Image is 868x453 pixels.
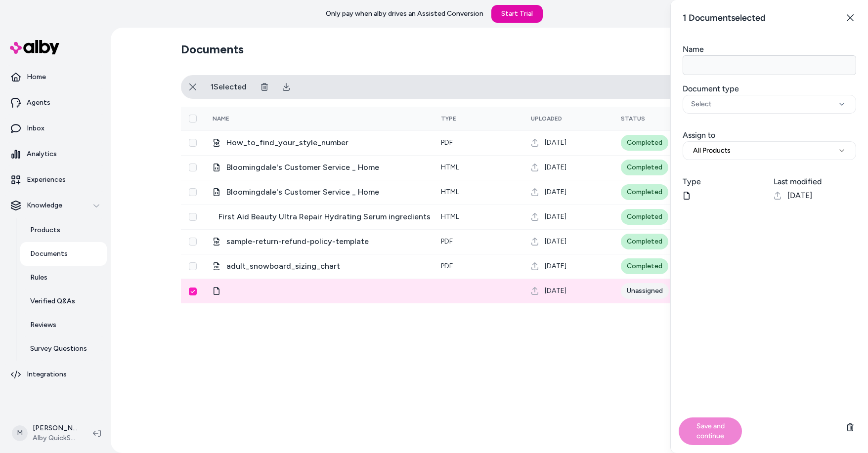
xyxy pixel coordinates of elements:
h3: Last modified [774,176,857,188]
h3: Name [683,43,856,55]
span: [DATE] [787,190,812,202]
span: Select [691,99,711,109]
button: Select [683,95,856,114]
h3: Document type [683,83,856,95]
h3: Type [683,176,766,188]
span: All Products [693,146,731,156]
label: Assign to [683,130,715,140]
h2: 1 Document selected [683,11,766,25]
